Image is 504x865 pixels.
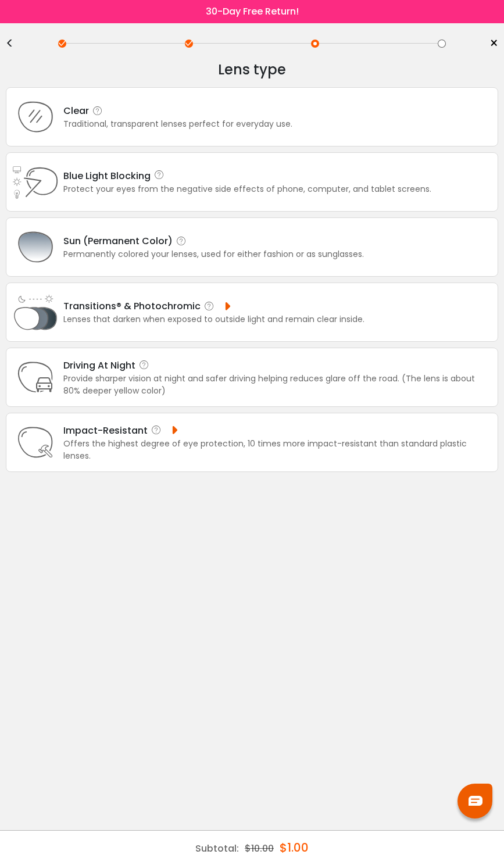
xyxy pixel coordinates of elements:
div: Traditional, transparent lenses perfect for everyday use. [63,118,292,130]
div: < [6,39,23,48]
i: Sun (Permanent Color) [176,235,187,247]
div: Lenses that darken when exposed to outside light and remain clear inside. [63,313,364,326]
div: Provide sharper vision at night and safer driving helping reduces glare off the road. (The lens i... [63,373,492,397]
i: Transitions® & Photochromic [203,301,215,312]
div: Impact-Resistant [63,423,492,438]
div: Clear [63,103,292,118]
img: Light Adjusting [12,289,59,335]
div: Transitions® & Photochromic [63,299,364,313]
i: Driving At Night [138,359,150,371]
div: Lens type [6,58,498,81]
div: Offers the highest degree of eye protection, 10 times more impact-resistant than standard plastic... [63,438,492,462]
img: Sun [12,224,59,270]
i: Clear [92,105,103,117]
div: Protect your eyes from the negative side effects of phone, computer, and tablet screens. [63,183,431,195]
i: Impact-Resistant [151,424,162,436]
div: Blue Light Blocking [63,169,431,183]
div: Sun (Permanent Color) [63,234,364,248]
div: Driving At Night [63,358,492,373]
div: $1.00 [280,831,309,864]
div: Permanently colored your lenses, used for either fashion or as sunglasses. [63,248,364,260]
span: × [489,35,498,52]
a: × [481,35,498,52]
img: chat [469,796,482,806]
